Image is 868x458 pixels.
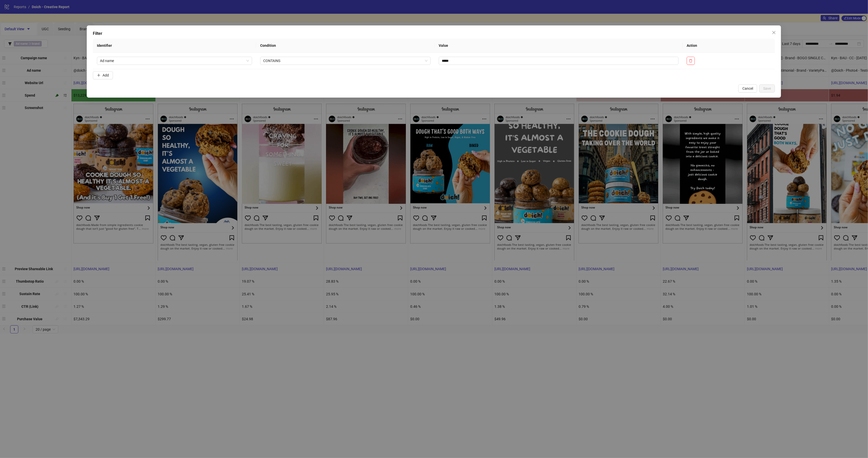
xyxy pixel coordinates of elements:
div: Filter [93,30,775,37]
span: Add [102,73,109,77]
span: plus [97,73,100,77]
button: Add [93,71,113,79]
span: Ad name [100,57,249,65]
th: Identifier [93,39,256,53]
span: Cancel [743,86,753,90]
th: Condition [256,39,435,53]
th: Value [435,39,683,53]
span: close [772,30,776,35]
button: Cancel [739,84,757,93]
span: CONTAINS [263,57,428,65]
button: Close [770,28,778,37]
th: Action [683,39,775,53]
span: delete [689,59,693,63]
button: Save [759,84,775,93]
